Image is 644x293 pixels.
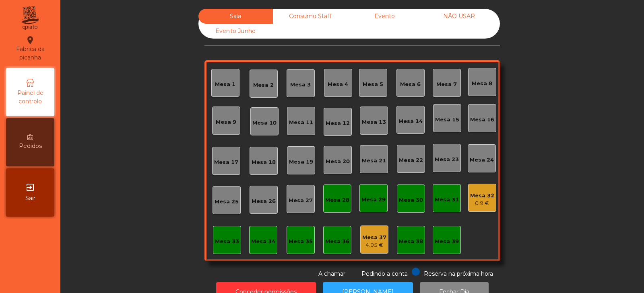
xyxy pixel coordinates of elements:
[398,117,423,125] div: Mesa 14
[422,9,496,24] div: NÃO USAR
[215,198,239,206] div: Mesa 25
[328,80,348,88] div: Mesa 4
[362,157,386,165] div: Mesa 21
[252,158,276,166] div: Mesa 18
[216,118,236,126] div: Mesa 9
[470,116,494,124] div: Mesa 16
[6,35,54,62] div: Fabrica da picanha
[253,81,274,89] div: Mesa 2
[435,238,459,246] div: Mesa 39
[25,35,35,45] i: location_on
[19,142,42,150] span: Pedidos
[215,238,239,246] div: Mesa 33
[215,80,235,88] div: Mesa 1
[400,80,421,88] div: Mesa 6
[290,81,311,89] div: Mesa 3
[362,234,386,242] div: Mesa 37
[20,4,40,32] img: qpiato
[361,196,386,204] div: Mesa 29
[470,199,494,207] div: 0.9 €
[252,119,277,127] div: Mesa 10
[289,119,313,127] div: Mesa 11
[472,80,492,88] div: Mesa 8
[399,156,423,164] div: Mesa 22
[289,158,313,166] div: Mesa 19
[289,197,313,205] div: Mesa 27
[470,156,494,164] div: Mesa 24
[363,80,383,88] div: Mesa 5
[347,9,422,24] div: Evento
[25,182,35,192] i: exit_to_app
[198,24,273,39] div: Evento Junho
[435,116,459,124] div: Mesa 15
[470,192,494,200] div: Mesa 32
[325,238,349,246] div: Mesa 36
[289,238,313,246] div: Mesa 35
[361,270,408,277] span: Pedindo a conta
[424,270,493,277] span: Reserva na próxima hora
[362,118,386,126] div: Mesa 13
[362,241,386,249] div: 4.95 €
[198,9,273,24] div: Sala
[436,80,457,88] div: Mesa 7
[399,196,423,204] div: Mesa 30
[326,119,350,127] div: Mesa 12
[273,9,347,24] div: Consumo Staff
[214,158,238,166] div: Mesa 17
[8,89,52,106] span: Painel de controlo
[325,196,349,204] div: Mesa 28
[326,158,350,166] div: Mesa 20
[435,156,459,164] div: Mesa 23
[399,238,423,246] div: Mesa 38
[25,194,35,203] span: Sair
[251,238,275,246] div: Mesa 34
[318,270,345,277] span: A chamar
[252,197,276,205] div: Mesa 26
[435,196,459,204] div: Mesa 31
